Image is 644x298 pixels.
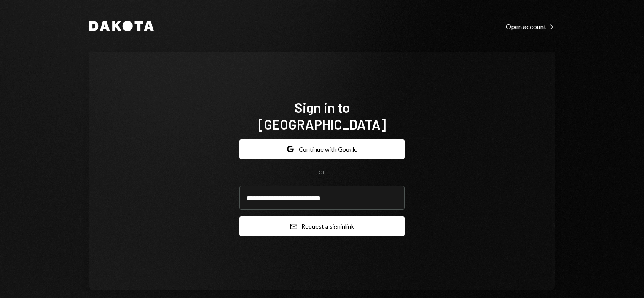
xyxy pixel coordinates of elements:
div: Open account [506,22,555,31]
h1: Sign in to [GEOGRAPHIC_DATA] [239,99,405,133]
a: Open account [506,21,555,31]
button: Continue with Google [239,139,405,159]
button: Request a signinlink [239,216,405,236]
div: OR [319,169,326,176]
